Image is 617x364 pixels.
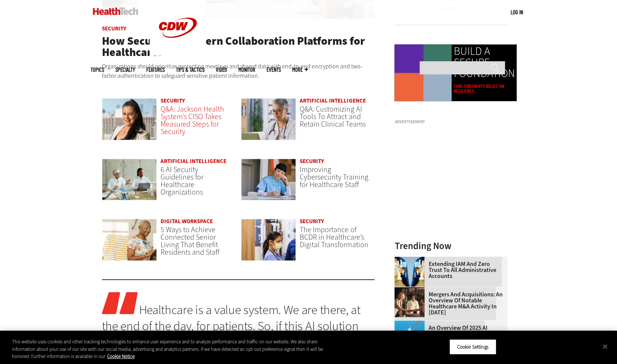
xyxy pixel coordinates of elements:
[161,217,213,225] a: Digital Workspace
[241,219,296,268] a: Doctors reviewing tablet
[241,98,296,147] a: doctor on laptop
[102,159,157,201] img: Doctors meeting in the office
[394,127,507,221] iframe: advertisement
[300,225,368,250] a: The Importance of BCDR in Healthcare’s Digital Transformation
[394,325,503,337] a: An Overview of 2025 AI Trends in Healthcare
[150,50,206,57] a: CDW
[102,98,157,147] a: Connie Barrera
[453,84,515,94] a: Care continuity relies on resiliency.
[394,320,428,326] a: illustration of computer chip being put inside head with waves
[107,353,135,359] a: More information about your privacy
[91,67,104,72] span: Topics
[394,320,424,350] img: illustration of computer chip being put inside head with waves
[449,339,496,355] button: Cookie Settings
[511,9,523,15] a: Log in
[300,157,324,165] a: Security
[300,165,368,190] a: Improving Cybersecurity Training for Healthcare Staff
[394,257,428,263] a: abstract image of woman with pixelated face
[394,241,507,251] h3: Trending Now
[394,287,428,293] a: business leaders shake hands in conference room
[292,67,308,72] span: More
[176,67,205,72] a: Tips & Tactics
[93,8,138,15] img: Home
[161,157,226,165] a: Artificial Intelligence
[241,219,296,261] img: Doctors reviewing tablet
[394,292,503,316] a: Mergers and Acquisitions: An Overview of Notable Healthcare M&A Activity in [DATE]
[300,217,324,225] a: Security
[12,338,340,360] div: This website uses cookies and other tracking technologies to enhance user experience and to analy...
[241,159,296,208] a: nurse studying on computer
[300,97,365,104] a: Artificial Intelligence
[115,67,135,72] span: Specialty
[161,165,203,197] a: 6 AI Security Guidelines for Healthcare Organizations
[511,8,523,16] div: User menu
[453,46,515,79] a: BUILD A SECURE FOUNDATION
[267,67,281,72] a: Events
[394,287,424,317] img: business leaders shake hands in conference room
[394,120,507,124] h3: Advertisement
[161,97,185,104] a: Security
[300,104,365,129] a: Q&A: Customizing AI Tools To Attract and Retain Clinical Teams
[597,338,613,355] button: Close
[161,225,220,257] a: 5 Ways to Achieve Connected Senior Living That Benefit Residents and Staff
[161,104,224,137] a: Q&A: Jackson Health System’s CISO Takes Measured Steps for Security
[241,159,296,201] img: nurse studying on computer
[102,159,157,208] a: Doctors meeting in the office
[394,257,424,287] img: abstract image of woman with pixelated face
[102,98,157,140] img: Connie Barrera
[241,98,296,140] img: doctor on laptop
[238,67,255,72] a: MonITor
[394,44,452,101] img: Colorful animated shapes
[394,261,503,279] a: Extending IAM and Zero Trust to All Administrative Accounts
[216,67,227,72] a: Video
[102,219,157,261] img: Networking Solutions for Senior Living
[102,219,157,268] a: Networking Solutions for Senior Living
[146,67,165,72] a: Features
